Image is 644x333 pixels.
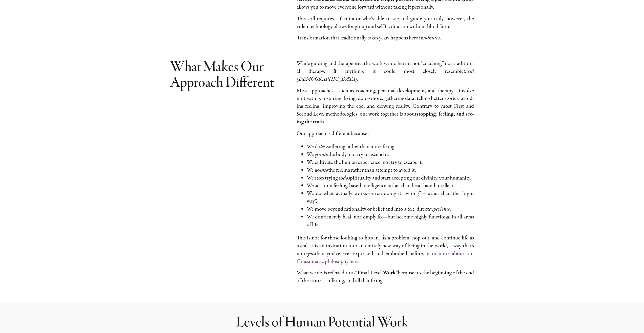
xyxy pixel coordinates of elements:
[297,269,474,285] p: What we do is referred to as because it’s the begin­ning of the end of the sto­ries, suf­fer­ing,...
[297,15,474,31] p: This still requires a facil­i­ta­tor who’s able to see and guide you tru­ly, how­ev­er, the video...
[307,159,474,166] li: We cul­ti­vate the human expe­ri­ence, not try to escape it.
[297,250,474,265] a: Learn more about our Cinesomatic phi­los­o­phy here.
[307,174,474,182] li: We stop try­ing to spir­i­tu­al­i­ty and start accept­ing our divin­i­ty our humanity.
[320,151,328,158] em: into
[307,182,474,190] li: We act from feel­ing-based intel­li­gence rather than head-based intellect.
[297,87,474,126] p: Most approaches—such as coach­ing, per­son­al devel­op­ment, and therapy—involve moti­vat­ing, in...
[307,205,474,213] li: We move beyond ratio­nal­i­ty or belief and into a felt, direct .
[423,34,440,42] em: min­utes
[343,174,348,182] i: do
[320,143,327,150] em: less
[297,110,474,126] strong: stop­ping, feel­ing, and see­ing the truth
[307,190,474,205] li: We do what actu­al­ly works—even doing it “wrong”—rather than the “right way”.
[297,68,474,83] em: lucid [DEMOGRAPHIC_DATA].
[438,174,442,182] em: as
[170,60,284,91] h2: What Makes Our Approach Different
[170,315,474,331] h2: Levels of Human Potential Work
[297,130,474,138] p: Our approach is dif­fer­ent because:
[429,205,450,213] em: expe­ri­ence
[307,143,474,151] li: We do suf­fer­ing rather than more fixing.
[297,34,474,42] p: Transformation that tra­di­tion­al­ly takes years hap­pens here in .
[307,166,474,174] li: We go the feel­ing rather than attempt to avoid it.
[307,151,474,159] li: We go the body, not try to ascend it.
[308,250,315,257] em: you
[320,166,328,174] em: into
[355,269,398,277] strong: “Final Level Work”
[297,234,474,265] p: This is not for those look­ing to hop in, fix a prob­lem, hop out, and con­tin­ue life as usu­al....
[297,60,474,83] p: While guid­ing and ther­a­peu­tic, the work we do here is not “coach­ing” nor tra­di­tion­al ther...
[307,213,474,229] li: We don’t mere­ly heal, nor sim­ply fix—but become high­ly func­tion­al in all areas of life.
